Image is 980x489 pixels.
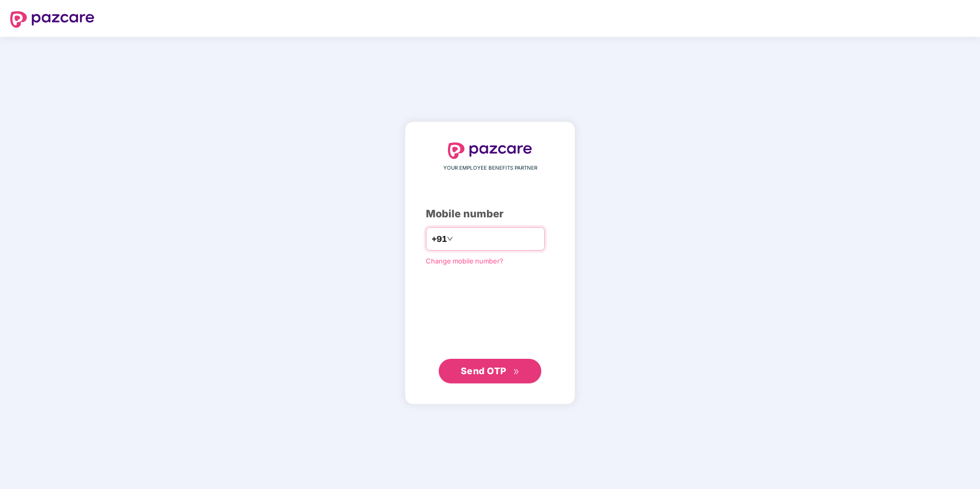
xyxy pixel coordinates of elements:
[513,369,520,375] span: double-right
[448,142,532,159] img: logo
[447,236,453,242] span: down
[432,233,447,246] span: +91
[439,359,541,383] button: Send OTPdouble-right
[461,365,506,376] span: Send OTP
[443,164,537,172] span: YOUR EMPLOYEE BENEFITS PARTNER
[426,206,554,222] div: Mobile number
[426,257,503,265] a: Change mobile number?
[10,11,94,28] img: logo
